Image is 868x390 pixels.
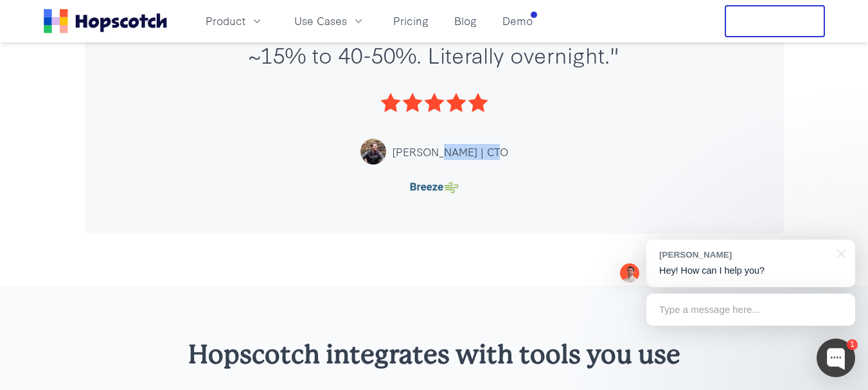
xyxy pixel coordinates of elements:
[388,10,434,31] a: Pricing
[497,10,538,31] a: Demo
[403,180,465,195] img: Breeze logo
[294,13,347,29] span: Use Cases
[393,144,508,160] div: [PERSON_NAME] | CTO
[206,13,245,29] span: Product
[85,337,784,372] h2: Hopscotch integrates with tools you use
[659,264,842,278] p: Hey! How can I help you?
[287,10,373,31] button: Use Cases
[847,339,858,350] div: 1
[198,10,271,31] button: Product
[620,263,639,283] img: Mark Spera
[725,5,825,37] button: Free Trial
[360,139,386,164] img: Lucas Fraser
[646,294,855,326] div: Type a message here...
[659,249,829,261] div: [PERSON_NAME]
[449,10,482,31] a: Blog
[44,9,167,33] a: Home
